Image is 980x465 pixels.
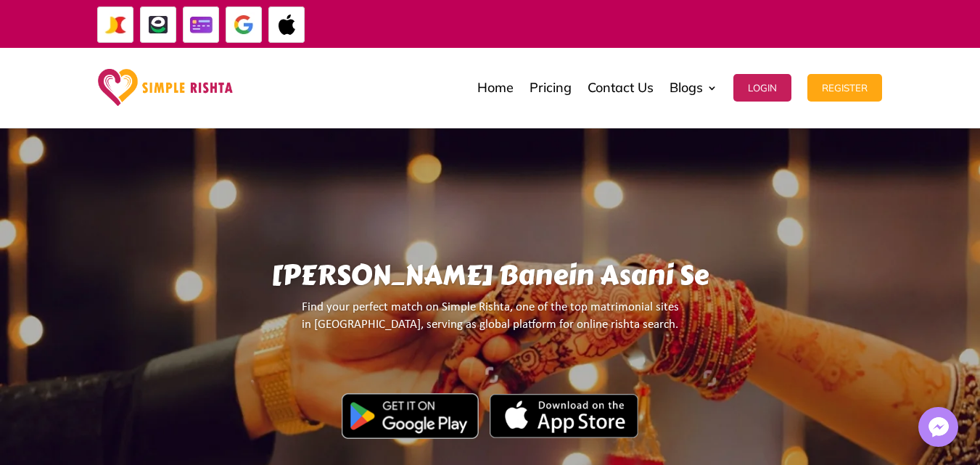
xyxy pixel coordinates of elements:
[588,52,654,124] a: Contact Us
[128,299,852,346] p: Find your perfect match on Simple Rishta, one of the top matrimonial sites in [GEOGRAPHIC_DATA], ...
[477,52,514,124] a: Home
[530,52,572,124] a: Pricing
[924,413,953,442] img: Messenger
[807,52,882,124] a: Register
[128,259,852,299] h1: [PERSON_NAME] Banein Asani Se
[807,74,882,102] button: Register
[342,393,479,438] img: Google Play
[670,52,717,124] a: Blogs
[733,52,791,124] a: Login
[733,74,791,102] button: Login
